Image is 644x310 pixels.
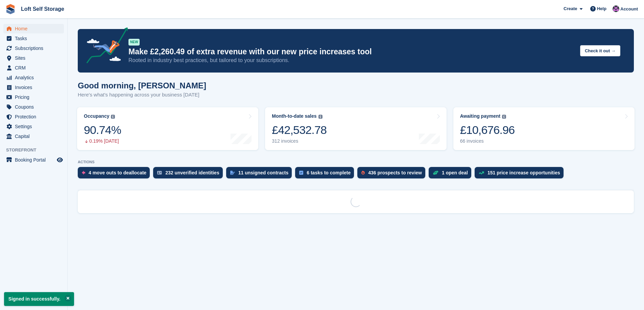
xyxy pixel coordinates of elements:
[307,170,351,175] div: 6 tasks to complete
[361,171,365,175] img: prospect-51fa495bee0391a8d652442698ab0144808aea92771e9ea1ae160a38d050c398.svg
[299,171,303,175] img: task-75834270c22a3079a89374b754ae025e5fb1db73e45f91037f5363f120a921f8.svg
[613,5,619,12] img: Amy Wright
[460,113,501,119] div: Awaiting payment
[487,170,560,175] div: 151 price increase opportunities
[230,171,235,175] img: contract_signature_icon-13c848040528278c33f63329250d36e43548de30e8caae1d1a13099fd9432cc5.svg
[368,170,422,175] div: 436 prospects to review
[78,160,634,164] p: ACTIONS
[84,123,121,137] div: 90.74%
[580,45,620,56] button: Check it out →
[3,83,64,92] a: menu
[3,53,64,63] a: menu
[128,57,575,64] p: Rooted in industry best practices, but tailored to your subscriptions.
[475,167,567,182] a: 151 price increase opportunities
[15,132,55,141] span: Capital
[460,123,515,137] div: £10,676.96
[3,34,64,43] a: menu
[3,73,64,82] a: menu
[18,3,67,15] a: Loft Self Storage
[3,24,64,33] a: menu
[429,167,475,182] a: 1 open deal
[272,123,327,137] div: £42,532.78
[3,63,64,73] a: menu
[460,138,515,144] div: 66 invoices
[157,171,162,175] img: verify_identity-adf6edd0f0f0b5bbfe63781bf79b02c33cf7c696d77639b501bdc392416b5a36.svg
[78,91,206,99] p: Here's what's happening across your business [DATE]
[3,155,64,165] a: menu
[318,115,323,119] img: icon-info-grey-7440780725fd019a000dd9b08b2336e03edf1995a4989e88bcd33f0948082b44.svg
[111,115,115,119] img: icon-info-grey-7440780725fd019a000dd9b08b2336e03edf1995a4989e88bcd33f0948082b44.svg
[442,170,468,175] div: 1 open deal
[78,81,206,90] h1: Good morning, [PERSON_NAME]
[502,115,506,119] img: icon-info-grey-7440780725fd019a000dd9b08b2336e03edf1995a4989e88bcd33f0948082b44.svg
[3,92,64,102] a: menu
[453,107,635,150] a: Awaiting payment £10,676.96 66 invoices
[433,170,438,175] img: deal-1b604bf984904fb50ccaf53a9ad4b4a5d6e5aea283cecdc64d6e3604feb123c2.svg
[15,122,55,131] span: Settings
[78,167,153,182] a: 4 move outs to deallocate
[165,170,219,175] div: 232 unverified identities
[15,63,55,73] span: CRM
[15,83,55,92] span: Invoices
[357,167,429,182] a: 436 prospects to review
[6,147,67,153] span: Storefront
[15,112,55,121] span: Protection
[153,167,226,182] a: 232 unverified identities
[15,73,55,82] span: Analytics
[15,102,55,112] span: Coupons
[3,122,64,131] a: menu
[265,107,446,150] a: Month-to-date sales £42,532.78 312 invoices
[479,171,484,174] img: price_increase_opportunities-93ffe204e8149a01c8c9dc8f82e8f89637d9d84a8eef4429ea346261dce0b2c0.svg
[226,167,295,182] a: 11 unsigned contracts
[564,5,577,12] span: Create
[4,292,74,306] p: Signed in successfully.
[15,92,55,102] span: Pricing
[15,34,55,43] span: Tasks
[15,155,55,165] span: Booking Portal
[84,138,121,144] div: 0.19% [DATE]
[272,113,316,119] div: Month-to-date sales
[128,39,140,46] div: NEW
[89,170,146,175] div: 4 move outs to deallocate
[15,24,55,33] span: Home
[81,27,128,66] img: price-adjustments-announcement-icon-8257ccfd72463d97f412b2fc003d46551f7dbcb40ab6d574587a9cd5c0d94...
[272,138,327,144] div: 312 invoices
[15,44,55,53] span: Subscriptions
[56,156,64,164] a: Preview store
[128,47,575,57] p: Make £2,260.49 of extra revenue with our new price increases tool
[5,4,16,14] img: stora-icon-8386f47178a22dfd0bd8f6a31ec36ba5ce8667c1dd55bd0f319d3a0aa187defe.svg
[620,6,638,12] span: Account
[3,102,64,112] a: menu
[3,44,64,53] a: menu
[77,107,258,150] a: Occupancy 90.74% 0.19% [DATE]
[15,53,55,63] span: Sites
[82,171,85,175] img: move_outs_to_deallocate_icon-f764333ba52eb49d3ac5e1228854f67142a1ed5810a6f6cc68b1a99e826820c5.svg
[597,5,606,12] span: Help
[3,132,64,141] a: menu
[238,170,289,175] div: 11 unsigned contracts
[3,112,64,121] a: menu
[295,167,357,182] a: 6 tasks to complete
[84,113,109,119] div: Occupancy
